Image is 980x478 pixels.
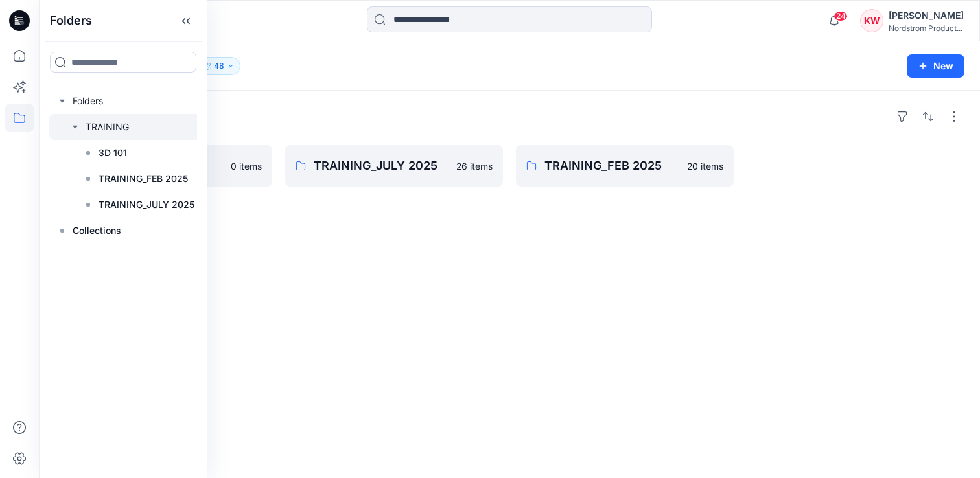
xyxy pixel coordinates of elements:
p: Collections [73,223,121,238]
a: TRAINING_JULY 202526 items [285,145,503,187]
p: TRAINING_FEB 2025 [99,171,188,187]
a: TRAINING_FEB 202520 items [516,145,734,187]
p: 26 items [456,159,493,173]
p: TRAINING_FEB 2025 [544,157,679,175]
button: New [907,54,964,78]
p: TRAINING_JULY 2025 [314,157,449,175]
p: 3D 101 [99,145,127,161]
p: TRAINING_JULY 2025 [99,197,194,212]
p: 48 [214,59,224,73]
div: [PERSON_NAME] [889,8,964,23]
span: 24 [834,11,848,21]
p: 20 items [687,159,723,173]
div: Nordstrom Product... [889,23,964,33]
p: 0 items [231,159,262,173]
button: 48 [198,57,240,75]
div: KW [860,9,883,32]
